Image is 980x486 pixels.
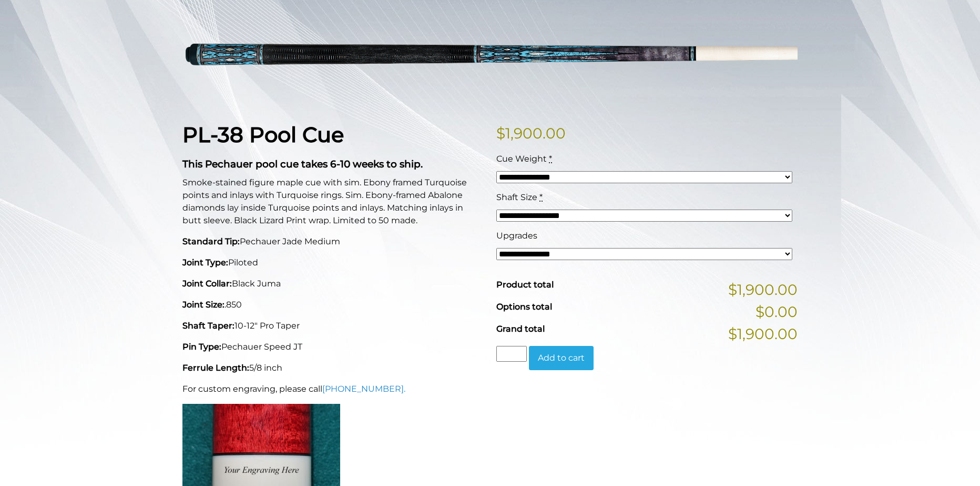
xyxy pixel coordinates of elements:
span: $ [496,124,505,142]
input: Product quantity [496,346,527,362]
strong: Joint Type: [182,257,228,267]
strong: Ferrule Length: [182,363,249,373]
strong: Standard Tip: [182,236,240,246]
p: For custom engraving, please call [182,383,484,395]
a: [PHONE_NUMBER]. [322,384,405,394]
p: 10-12" Pro Taper [182,320,484,332]
strong: Pin Type: [182,342,221,352]
p: Pechauer Jade Medium [182,235,484,248]
p: Smoke-stained figure maple cue with sim. Ebony framed Turquoise points and inlays with Turquoise ... [182,176,484,227]
span: Grand total [496,324,545,334]
strong: Joint Collar: [182,279,232,289]
strong: Joint Size: [182,300,224,310]
bdi: 1,900.00 [496,124,566,142]
span: $0.00 [756,301,798,323]
abbr: required [549,154,552,164]
img: pl-38.png [182,3,798,106]
p: .850 [182,299,484,311]
span: $1,900.00 [728,323,798,345]
strong: PL-38 Pool Cue [182,122,344,147]
span: $1,900.00 [728,279,798,301]
p: Piloted [182,256,484,269]
abbr: required [539,192,543,202]
strong: Shaft Taper: [182,321,234,331]
p: 5/8 inch [182,362,484,374]
span: Upgrades [496,231,537,241]
p: Black Juma [182,277,484,290]
span: Shaft Size [496,192,537,202]
strong: This Pechauer pool cue takes 6-10 weeks to ship. [182,158,423,170]
button: Add to cart [529,346,594,370]
span: Cue Weight [496,154,547,164]
p: Pechauer Speed JT [182,341,484,353]
span: Product total [496,280,554,290]
span: Options total [496,302,552,312]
